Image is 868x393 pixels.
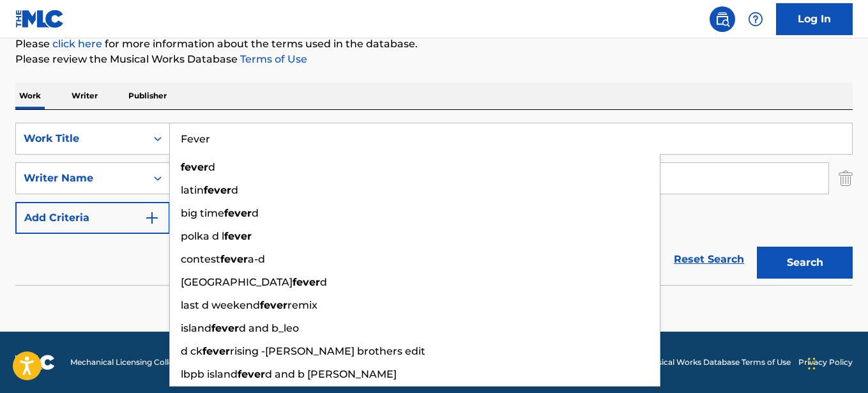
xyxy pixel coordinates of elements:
[320,276,327,288] span: d
[181,345,202,357] span: d ck
[743,6,768,32] div: Help
[24,171,139,186] div: Writer Name
[15,10,65,28] img: MLC Logo
[293,276,320,288] strong: fever
[181,184,204,196] span: latin
[181,322,211,334] span: island
[211,322,239,334] strong: fever
[202,345,230,357] strong: fever
[798,357,853,368] a: Privacy Policy
[181,230,224,242] span: polka d l
[238,368,265,380] strong: fever
[220,253,248,265] strong: fever
[181,368,238,380] span: lbpb island
[144,210,160,226] img: 9d2ae6d4665cec9f34b9.svg
[646,357,791,368] a: Musical Works Database Terms of Use
[252,207,259,219] span: d
[287,299,317,311] span: remix
[15,123,853,285] form: Search Form
[15,52,853,67] p: Please review the Musical Works Database
[15,82,45,109] p: Work
[125,82,171,109] p: Publisher
[68,82,102,109] p: Writer
[204,184,231,196] strong: fever
[239,322,299,334] span: d and b_leo
[231,184,238,196] span: d
[181,276,293,288] span: [GEOGRAPHIC_DATA]
[24,131,139,146] div: Work Title
[248,253,265,265] span: a-d
[224,230,252,242] strong: fever
[70,357,218,368] span: Mechanical Licensing Collective © 2025
[52,38,102,50] a: click here
[224,207,252,219] strong: fever
[181,299,260,311] span: last d weekend
[181,207,224,219] span: big time
[15,36,853,52] p: Please for more information about the terms used in the database.
[265,368,397,380] span: d and b [PERSON_NAME]
[715,12,730,27] img: search
[808,344,816,383] div: Drag
[839,162,853,194] img: Delete Criterion
[260,299,287,311] strong: fever
[710,6,735,32] a: Public Search
[181,161,208,173] strong: fever
[748,12,763,27] img: help
[15,355,55,370] img: logo
[667,245,750,274] a: Reset Search
[238,53,307,65] a: Terms of Use
[776,3,853,35] a: Log In
[804,332,868,393] iframe: Chat Widget
[230,345,425,357] span: rising -[PERSON_NAME] brothers edit
[208,161,215,173] span: d
[15,202,170,234] button: Add Criteria
[181,253,220,265] span: contest
[757,247,853,279] button: Search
